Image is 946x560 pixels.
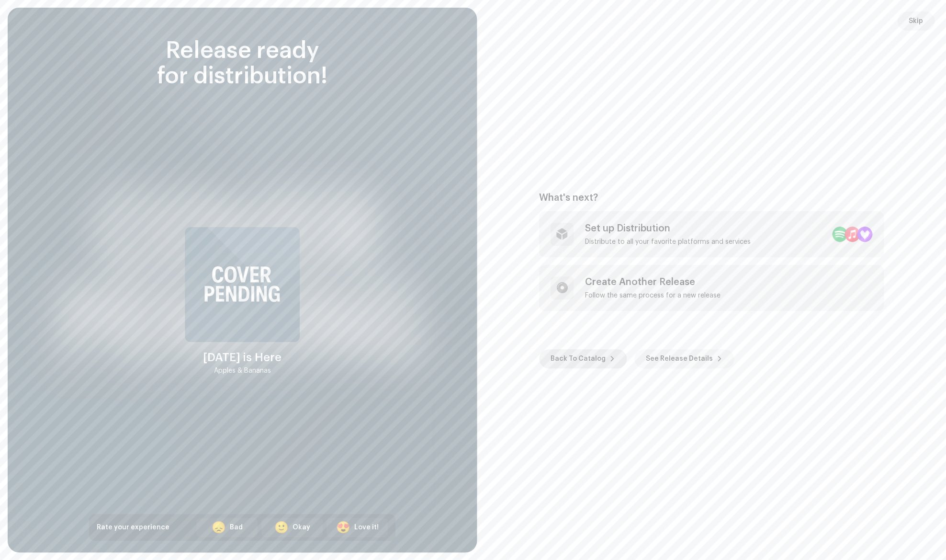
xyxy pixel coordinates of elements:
[646,349,713,368] span: See Release Details
[203,350,282,365] div: [DATE] is Here
[212,522,226,533] div: 😞
[354,523,379,533] div: Love it!
[539,211,884,257] re-a-post-create-item: Set up Distribution
[539,265,884,311] re-a-post-create-item: Create Another Release
[585,276,721,288] div: Create Another Release
[585,292,721,299] div: Follow the same process for a new release
[539,349,627,368] button: Back To Catalog
[539,192,884,204] div: What's next?
[89,38,395,89] div: Release ready for distribution!
[909,11,923,31] span: Skip
[274,522,289,533] div: 🙂
[185,227,300,342] img: 2d4b43ce-7fe5-4310-af81-051444e5cb48
[585,223,751,234] div: Set up Distribution
[230,523,243,533] div: Bad
[585,238,751,246] div: Distribute to all your favorite platforms and services
[897,11,935,31] button: Skip
[214,365,271,377] div: Apples & Bananas
[551,349,606,368] span: Back To Catalog
[634,349,734,368] button: See Release Details
[336,522,350,533] div: 😍
[97,524,169,531] span: Rate your experience
[293,523,310,533] div: Okay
